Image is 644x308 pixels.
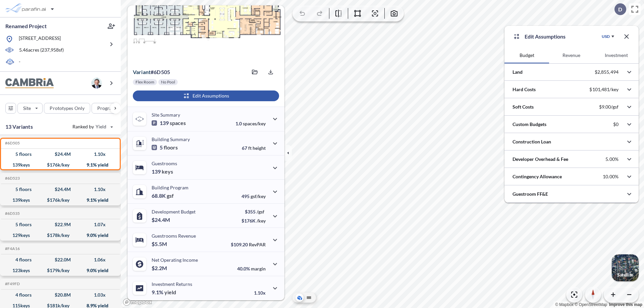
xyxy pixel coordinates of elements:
[612,254,639,281] img: Switcher Image
[152,281,192,287] p: Investment Returns
[152,233,196,239] p: Guestrooms Revenue
[248,145,252,151] span: ft
[152,112,180,118] p: Site Summary
[257,209,264,214] span: /gsf
[595,69,619,75] p: $2,855,494
[91,78,102,88] img: user logo
[152,289,176,296] p: 9.1%
[549,47,594,63] button: Revenue
[575,302,607,307] a: OpenStreetMap
[92,103,128,114] button: Program
[152,257,198,263] p: Net Operating Income
[161,79,175,85] p: No Pool
[152,136,190,142] p: Building Summary
[513,191,548,197] p: Guestroom FF&E
[513,138,551,145] p: Construction Loan
[67,121,117,132] button: Ranked by Yield
[44,103,90,114] button: Prototypes Only
[23,105,31,112] p: Site
[50,105,85,112] p: Prototypes Only
[555,302,574,307] a: Mapbox
[19,47,64,54] p: 5.46 acres ( 237,958 sf)
[513,104,534,110] p: Soft Costs
[603,174,619,180] p: 10.00%
[17,103,43,114] button: Site
[241,218,266,224] p: $176K
[96,123,107,130] span: Yield
[5,78,54,88] img: BrandImage
[513,156,568,163] p: Developer Overhead & Fee
[167,192,174,199] span: gsf
[19,35,61,43] p: [STREET_ADDRESS]
[152,120,186,126] p: 139
[123,298,152,306] a: Mapbox homepage
[237,266,266,271] p: 40.0%
[133,69,151,75] span: Variant
[152,161,177,166] p: Guestrooms
[617,272,633,278] p: Satellite
[253,145,266,151] span: height
[152,168,173,175] p: 139
[513,86,536,93] p: Hard Costs
[305,294,313,302] button: Site Plan
[249,242,266,247] span: RevPAR
[243,121,266,126] span: spaces/key
[133,69,170,75] p: # 6d505
[241,193,266,199] p: 495
[170,120,186,126] span: spaces
[152,144,178,151] p: 5
[152,217,171,223] p: $24.4M
[525,33,566,41] p: Edit Assumptions
[609,302,642,307] a: Improve this map
[152,209,196,214] p: Development Budget
[97,105,116,112] p: Program
[589,86,619,93] p: $101,481/key
[513,69,523,75] p: Land
[254,290,266,296] p: 1.10x
[504,47,549,63] button: Budget
[599,104,619,110] p: $9.00/gsf
[4,141,20,145] h5: Click to copy the code
[251,193,266,199] span: gsf/key
[5,22,47,30] p: Renamed Project
[4,246,20,251] h5: Click to copy the code
[5,123,33,131] p: 13 Variants
[612,254,639,281] button: Switcher ImageSatellite
[162,168,173,175] span: keys
[152,192,174,199] p: 68.8K
[594,47,639,63] button: Investment
[235,121,266,126] p: 1.0
[242,145,266,151] p: 67
[152,185,189,190] p: Building Program
[4,176,20,181] h5: Click to copy the code
[152,265,168,271] p: $2.2M
[152,241,168,247] p: $5.5M
[257,218,266,224] span: /key
[4,282,20,286] h5: Click to copy the code
[618,6,622,12] p: D
[513,121,546,128] p: Custom Budgets
[602,34,610,39] div: USD
[513,173,562,180] p: Contingency Allowance
[231,242,266,247] p: $109.20
[133,90,279,101] button: Edit Assumptions
[241,209,266,214] p: $355
[19,58,20,66] p: -
[613,121,619,127] p: $0
[164,144,178,151] span: floors
[605,156,619,162] p: 5.00%
[164,289,176,296] span: yield
[4,211,20,216] h5: Click to copy the code
[251,266,266,271] span: margin
[296,294,304,302] button: Aerial View
[136,79,154,85] p: Flex Room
